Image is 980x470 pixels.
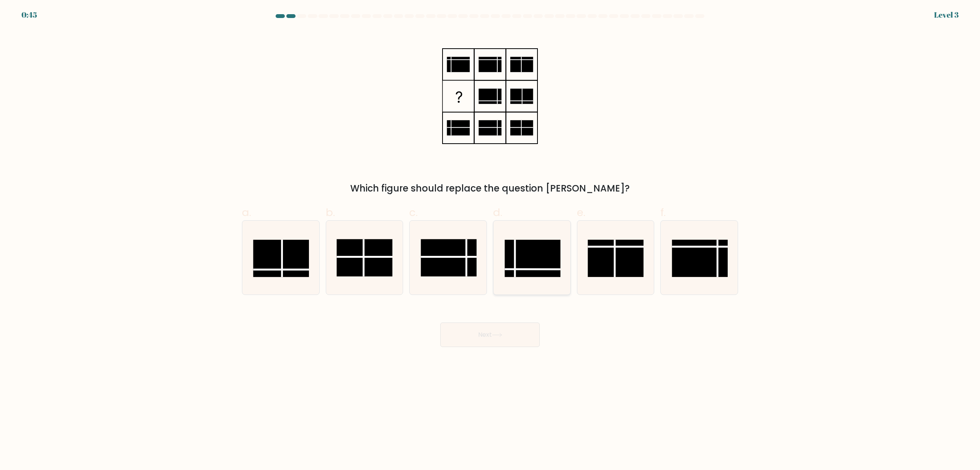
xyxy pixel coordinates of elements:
span: d. [493,205,502,220]
span: e. [577,205,585,220]
span: c. [409,205,418,220]
button: Next [440,323,540,347]
div: 0:45 [21,9,37,21]
span: f. [660,205,666,220]
span: a. [242,205,251,220]
div: Which figure should replace the question [PERSON_NAME]? [247,182,733,195]
span: b. [326,205,335,220]
div: Level 3 [934,9,959,21]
